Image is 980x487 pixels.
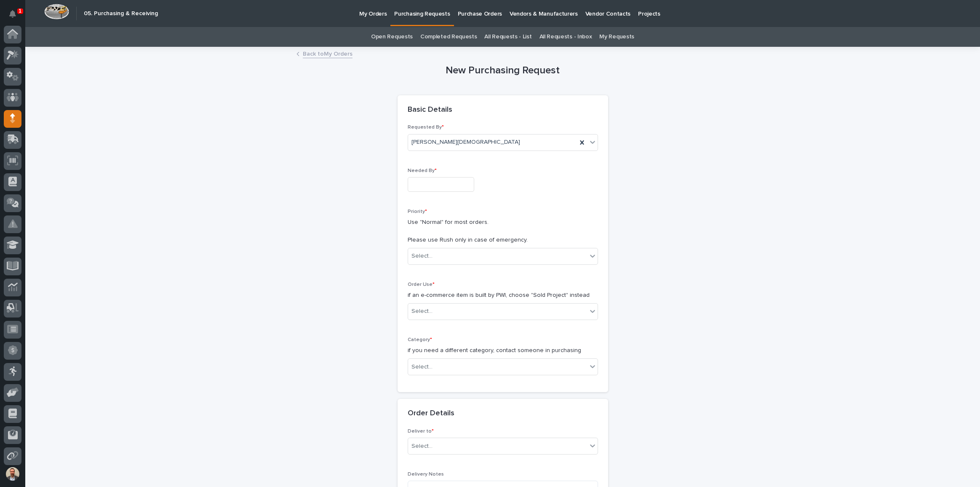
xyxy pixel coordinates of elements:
div: Select... [411,252,433,261]
a: My Requests [599,27,634,47]
span: Delivery Notes [408,472,444,477]
span: Requested By [408,125,444,130]
span: Deliver to [408,429,434,434]
div: Notifications1 [11,10,21,24]
button: Notifications [4,5,21,23]
p: 1 [19,8,21,14]
div: Select... [411,307,433,316]
a: All Requests - List [484,27,531,47]
h2: 05. Purchasing & Receiving [84,10,158,17]
span: Needed By [408,168,437,173]
span: Priority [408,209,427,214]
h1: New Purchasing Request [398,65,608,77]
p: if you need a different category, contact someone in purchasing [408,346,598,355]
p: if an e-commerce item is built by PWI, choose "Sold Project" instead [408,291,598,300]
p: Use "Normal" for most orders. Please use Rush only in case of emergency. [408,218,598,244]
h2: Basic Details [408,105,452,115]
a: Completed Requests [420,27,477,47]
a: All Requests - Inbox [539,27,592,47]
span: Category [408,337,432,342]
a: Open Requests [371,27,413,47]
div: Select... [411,363,433,371]
button: users-avatar [4,465,21,483]
h2: Order Details [408,409,454,418]
div: Select... [411,442,433,451]
a: Back toMy Orders [303,48,352,58]
span: [PERSON_NAME][DEMOGRAPHIC_DATA] [411,138,520,147]
img: Workspace Logo [44,4,69,19]
span: Order Use [408,282,435,287]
